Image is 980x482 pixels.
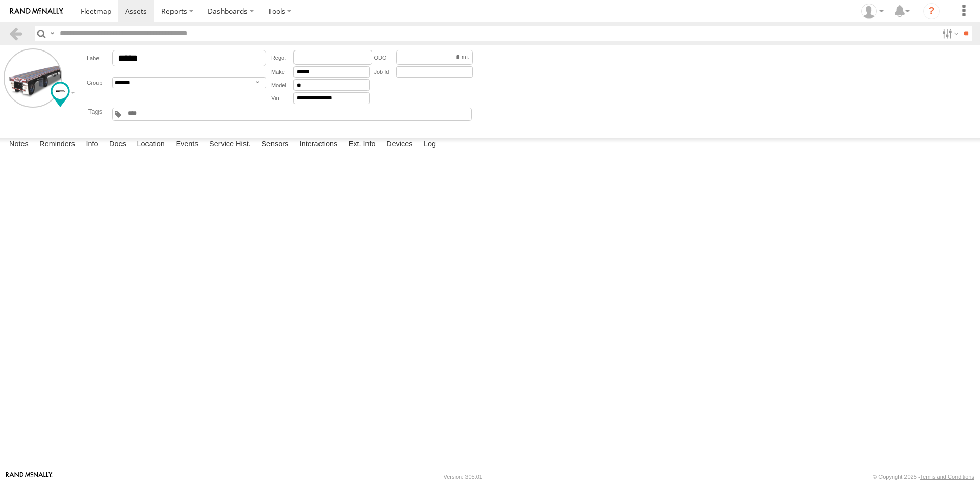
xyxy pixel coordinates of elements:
label: Notes [4,138,34,152]
label: Info [81,138,103,152]
label: Log [419,138,441,152]
label: Search Query [48,26,56,41]
label: Interactions [295,138,343,152]
i: ? [923,3,940,19]
a: Visit our Website [6,472,53,482]
label: Docs [104,138,131,152]
a: Terms and Conditions [920,474,974,480]
a: Back to previous Page [8,26,23,41]
label: Reminders [34,138,80,152]
label: Devices [381,138,418,152]
label: Ext. Info [344,138,381,152]
div: Version: 305.01 [444,474,482,480]
img: rand-logo.svg [10,8,63,15]
label: Events [170,138,203,152]
div: Josue Jimenez [857,4,887,19]
label: Service Hist. [204,138,256,152]
div: © Copyright 2025 - [873,474,974,480]
label: Search Filter Options [938,26,960,41]
div: Change Map Icon [51,82,70,107]
label: Location [132,138,170,152]
label: Sensors [256,138,293,152]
